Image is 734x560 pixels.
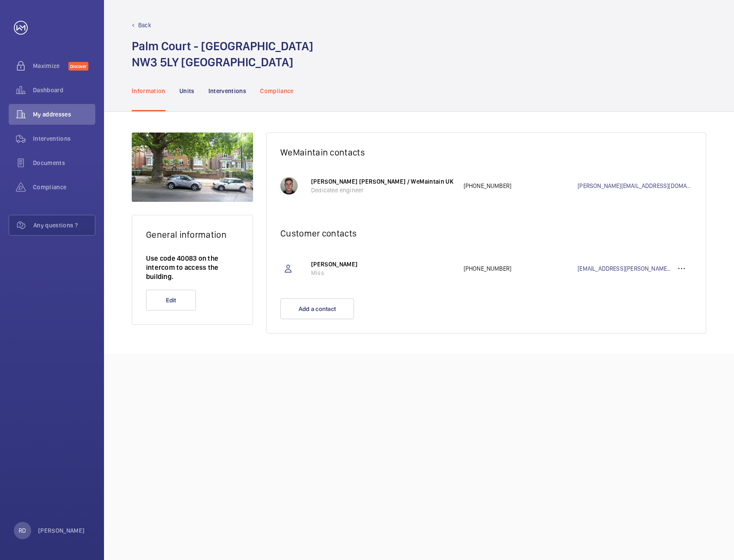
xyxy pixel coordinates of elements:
p: [PERSON_NAME] [PERSON_NAME] / WeMaintain UK [311,177,455,186]
h2: General information [146,229,239,240]
button: Add a contact [280,298,354,319]
p: [PERSON_NAME] [38,526,85,535]
p: [PHONE_NUMBER] [464,264,578,273]
span: Any questions ? [33,221,95,230]
span: My addresses [33,110,95,119]
p: RD [19,526,26,535]
p: Dedicated engineer [311,186,455,194]
span: Maximize [33,62,68,70]
p: Units [179,87,195,95]
p: Interventions [208,87,247,95]
button: Edit [146,290,196,311]
span: Dashboard [33,86,95,94]
span: Interventions [33,134,95,143]
p: Compliance [260,87,294,95]
p: Information [132,87,166,95]
span: Documents [33,159,95,167]
a: [EMAIL_ADDRESS][PERSON_NAME][DOMAIN_NAME] [578,264,671,273]
span: Compliance [33,183,95,191]
p: Miss [311,269,455,277]
h2: Customer contacts [280,228,692,239]
p: Use code 40083 on the intercom to access the building. [146,254,239,281]
p: [PERSON_NAME] [311,260,455,269]
a: [PERSON_NAME][EMAIL_ADDRESS][DOMAIN_NAME] [578,181,692,190]
h1: Palm Court - [GEOGRAPHIC_DATA] NW3 5LY [GEOGRAPHIC_DATA] [132,38,313,70]
h2: WeMaintain contacts [280,147,692,158]
span: Discover [68,62,88,71]
p: Back [138,21,151,29]
p: [PHONE_NUMBER] [464,181,578,190]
